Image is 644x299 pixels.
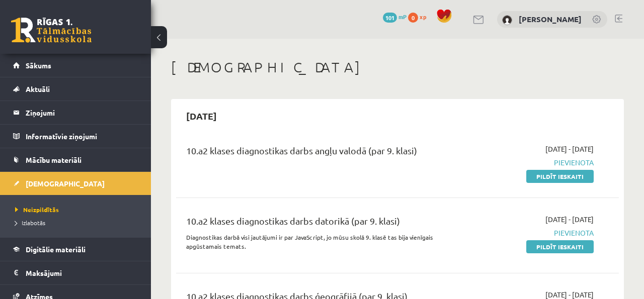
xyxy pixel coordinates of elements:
[13,261,138,284] a: Maksājumi
[26,261,138,284] legend: Maksājumi
[171,59,624,76] h1: [DEMOGRAPHIC_DATA]
[13,101,138,124] a: Ziņojumi
[15,205,141,214] a: Neizpildītās
[15,218,141,227] a: Izlabotās
[13,148,138,171] a: Mācību materiāli
[26,179,105,188] span: [DEMOGRAPHIC_DATA]
[383,13,407,21] a: 101 mP
[186,214,453,233] div: 10.a2 klases diagnostikas darbs datorikā (par 9. klasi)
[26,101,138,124] legend: Ziņojumi
[420,13,426,21] span: xp
[13,77,138,101] a: Aktuāli
[26,155,82,164] span: Mācību materiāli
[186,144,453,162] div: 10.a2 klases diagnostikas darbs angļu valodā (par 9. klasi)
[26,125,138,148] legend: Informatīvie ziņojumi
[526,240,594,253] a: Pildīt ieskaiti
[408,13,431,21] a: 0 xp
[186,233,453,251] p: Diagnostikas darbā visi jautājumi ir par JavaScript, jo mūsu skolā 9. klasē tas bija vienīgais ap...
[26,84,50,93] span: Aktuāli
[398,13,407,21] span: mP
[13,172,138,195] a: [DEMOGRAPHIC_DATA]
[15,206,59,214] span: Neizpildītās
[468,228,594,238] span: Pievienota
[526,170,594,183] a: Pildīt ieskaiti
[15,219,45,227] span: Izlabotās
[26,245,86,254] span: Digitālie materiāli
[519,14,582,24] a: [PERSON_NAME]
[26,61,51,70] span: Sākums
[502,15,512,25] img: Jegors Rogoļevs
[11,18,92,43] a: Rīgas 1. Tālmācības vidusskola
[545,144,594,154] span: [DATE] - [DATE]
[408,13,418,23] span: 0
[13,238,138,261] a: Digitālie materiāli
[383,13,397,23] span: 101
[176,104,227,128] h2: [DATE]
[468,157,594,168] span: Pievienota
[545,214,594,225] span: [DATE] - [DATE]
[13,54,138,77] a: Sākums
[13,125,138,148] a: Informatīvie ziņojumi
